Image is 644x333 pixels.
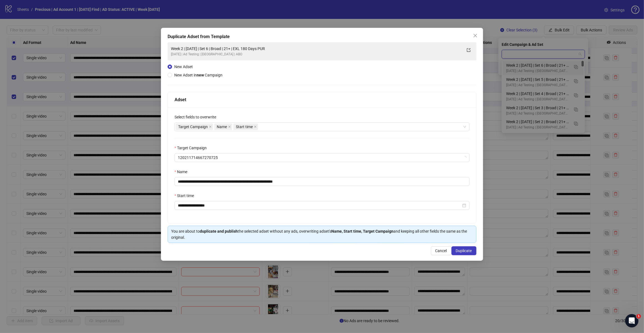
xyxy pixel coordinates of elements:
label: Select fields to overwrite [175,114,220,120]
div: Adset [175,96,469,103]
span: Name [214,123,232,130]
span: Target Campaign [178,124,208,130]
div: [DATE] | Ad Testing | [GEOGRAPHIC_DATA] | ABO [171,52,462,57]
button: Duplicate [451,246,476,255]
span: Start time [236,124,253,130]
label: Target Campaign [175,145,210,151]
span: Target Campaign [176,123,213,130]
button: Cancel [431,246,451,255]
div: You are about to the selected adset without any ads, overwriting adset's and keeping all other fi... [171,228,473,240]
input: Name [175,177,469,186]
span: close [254,125,257,128]
span: Name [217,124,227,130]
label: Start time [175,193,198,199]
span: Cancel [435,248,447,253]
span: 120211714667270725 [178,153,466,162]
span: Start time [233,123,258,130]
div: Week 2 | [DATE] | Set 6 | Broad | 21+ | EXL 180 Days PUR [171,46,462,52]
span: Duplicate [456,248,472,253]
span: close [209,125,212,128]
span: close [473,33,478,38]
span: close [228,125,231,128]
strong: Name, Start time, Target Campaign [331,229,393,233]
button: Close [471,31,480,40]
span: New Adset in Campaign [174,73,223,77]
div: Duplicate Adset from Template [168,33,476,40]
span: New Adset [174,64,193,69]
span: loading [463,156,466,159]
input: Start time [178,202,461,208]
span: export [467,48,471,52]
span: 1 [637,314,641,319]
strong: new [197,73,204,77]
label: Name [175,169,191,175]
iframe: Intercom live chat [625,314,638,327]
strong: duplicate and publish [200,229,238,233]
